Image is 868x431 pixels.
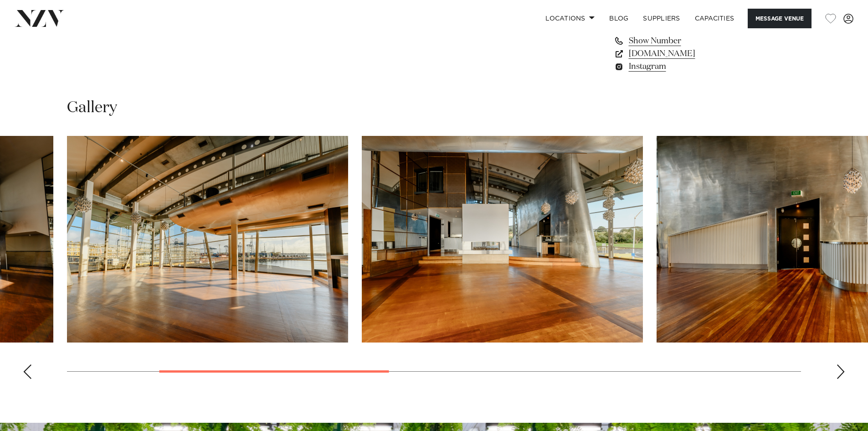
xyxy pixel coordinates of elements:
a: SUPPLIERS [636,9,687,28]
h2: Gallery [67,98,117,118]
a: Instagram [614,60,762,73]
a: Show Number [614,35,762,47]
a: Locations [538,9,602,28]
a: Capacities [688,9,742,28]
swiper-slide: 2 / 8 [67,136,348,343]
a: BLOG [602,9,636,28]
swiper-slide: 3 / 8 [362,136,643,343]
a: [DOMAIN_NAME] [614,47,762,60]
img: nzv-logo.png [15,10,64,26]
button: Message Venue [748,9,812,28]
